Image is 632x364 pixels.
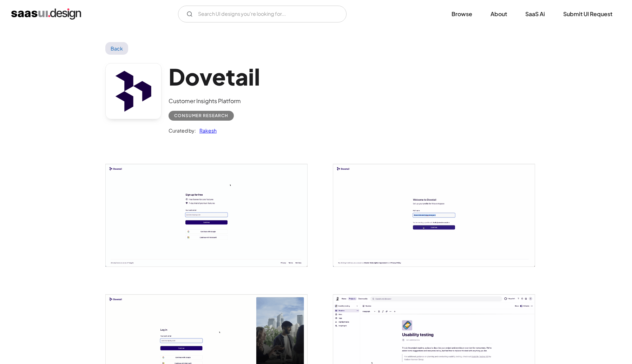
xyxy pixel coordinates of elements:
div: Consumer Research [174,112,228,120]
a: home [11,8,81,20]
a: Rakesh [196,126,217,135]
a: About [482,6,515,22]
a: open lightbox [333,164,535,267]
h1: Dovetail [169,63,260,90]
a: Back [105,42,128,55]
a: SaaS Ai [517,6,553,22]
form: Email Form [178,6,347,22]
div: Customer Insights Platform [169,97,260,105]
img: 6422d51922b62f27a8ef2e7c_Dovetail%20-%20Customer%20insights%20Sign%20up.png [106,164,307,267]
input: Search UI designs you're looking for... [178,6,347,22]
a: Browse [443,6,481,22]
div: Curated by: [169,126,196,135]
a: open lightbox [106,164,307,267]
a: Submit UI Request [555,6,621,22]
img: 6422d519717e77fd2f9dd5ed_Dovetail%20-%20Customer%20insights%20Setup%20workspace%20and%20profile.png [333,164,535,267]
